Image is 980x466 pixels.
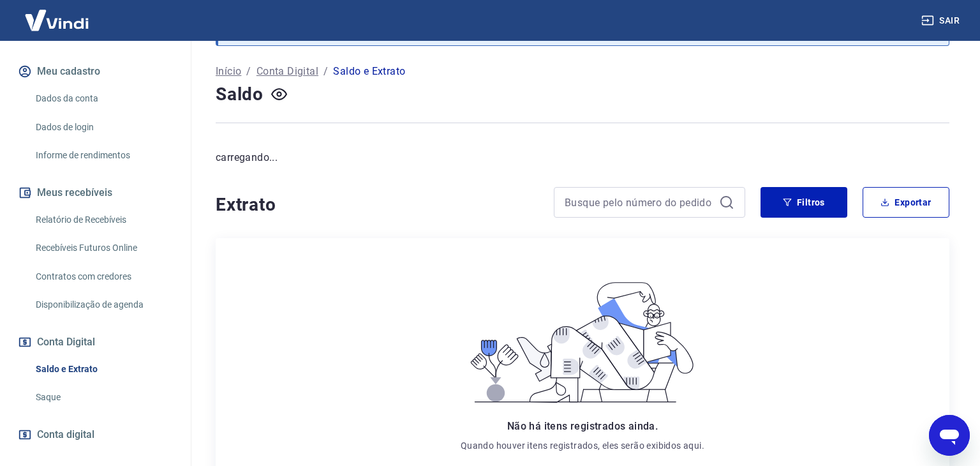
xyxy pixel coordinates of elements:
[333,64,405,79] p: Saldo e Extrato
[31,207,175,233] a: Relatório de Recebíveis
[15,1,98,40] img: Vindi
[256,64,318,79] a: Conta Digital
[31,356,175,382] a: Saldo e Extrato
[323,64,328,79] p: /
[31,142,175,169] a: Informe de rendimentos
[565,193,714,212] input: Busque pelo número do pedido
[31,114,175,140] a: Dados de login
[929,415,970,456] iframe: Botão para abrir a janela de mensagens
[863,187,949,218] button: Exportar
[216,150,949,165] p: carregando...
[216,192,538,218] h4: Extrato
[919,9,965,33] button: Sair
[31,264,175,290] a: Contratos com credores
[31,292,175,318] a: Disponibilização de agenda
[31,86,175,112] a: Dados da conta
[461,439,704,452] p: Quando houver itens registrados, eles serão exibidos aqui.
[37,426,94,444] span: Conta digital
[15,421,175,449] a: Conta digital
[31,235,175,261] a: Recebíveis Futuros Online
[216,82,264,107] h4: Saldo
[15,57,175,86] button: Meu cadastro
[31,384,175,410] a: Saque
[507,420,658,432] span: Não há itens registrados ainda.
[761,187,847,218] button: Filtros
[216,64,241,79] a: Início
[15,328,175,356] button: Conta Digital
[15,179,175,207] button: Meus recebíveis
[246,64,251,79] p: /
